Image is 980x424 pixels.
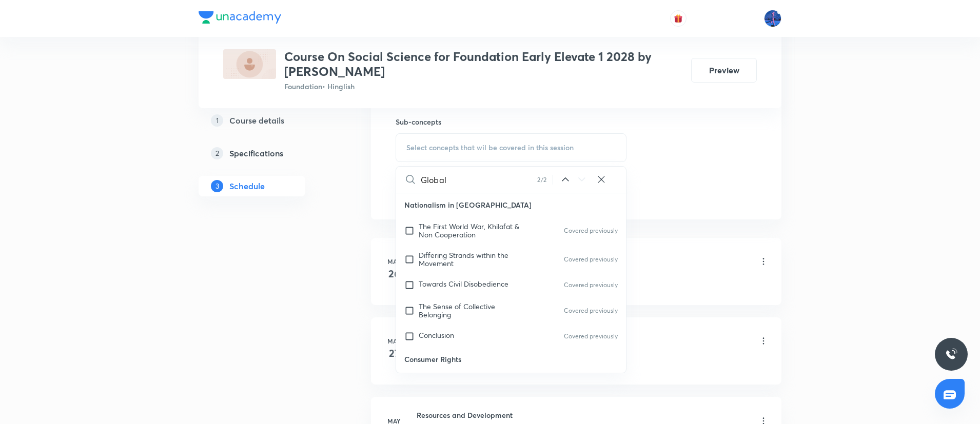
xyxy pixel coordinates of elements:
span: Conclusion [419,330,454,340]
a: 2Specifications [199,143,338,164]
p: Foundation • Hinglish [284,81,683,92]
p: 3 [211,180,223,192]
h5: Specifications [229,147,283,159]
img: Company Logo [199,11,281,24]
a: 1Course details [199,110,338,131]
div: 2 / 2 [537,175,553,185]
img: A18976CE-4727-4125-A8A7-86FDD8CDFD64_plus.png [223,49,276,79]
h4: 27 [384,346,404,361]
span: Select concepts that wil be covered in this session [406,144,574,152]
h3: Course On Social Science for Foundation Early Elevate 1 2028 by [PERSON_NAME] [284,49,683,79]
span: The Sense of Collective Belonging [419,301,495,319]
span: Towards Civil Disobedience [419,279,508,289]
button: avatar [670,10,687,27]
h5: Schedule [229,180,265,192]
img: avatar [674,14,683,23]
p: 1 [211,114,223,127]
p: Covered previously [564,280,618,290]
h4: 26 [384,266,404,281]
h6: Resources and Development [417,410,534,420]
p: Nationalism in [GEOGRAPHIC_DATA] [396,193,626,216]
p: 2 [211,147,223,159]
p: Covered previously [564,306,618,315]
h6: May [384,257,404,266]
h5: Course details [229,114,284,127]
p: Consumer Rights [396,348,626,371]
span: The First World War, Khilafat & Non Cooperation [419,221,519,239]
input: Search sub-concepts [421,167,537,193]
img: Mahesh Bhat [764,10,781,27]
span: Differing Strands within the Movement [419,250,508,268]
p: Covered previously [564,255,618,264]
p: Covered previously [564,332,618,341]
button: Preview [691,58,757,83]
h6: Sub-concepts [396,116,626,127]
p: Covered previously [564,226,618,235]
img: ttu [945,348,957,360]
h6: May [384,336,404,346]
a: Company Logo [199,11,281,26]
